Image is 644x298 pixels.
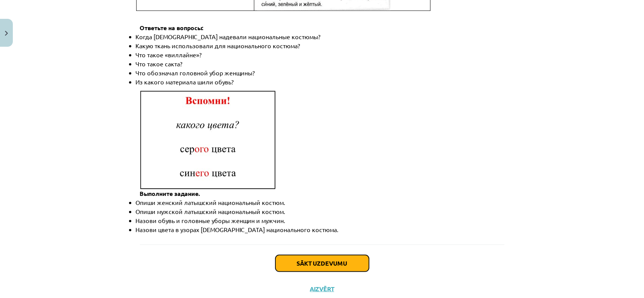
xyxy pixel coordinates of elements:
[5,31,8,36] img: icon-close-lesson-0947bae3869378f0d4975bcd49f059093ad1ed9edebbc8119c70593378902aed.svg
[140,189,192,197] span: Выполните задан
[136,33,321,40] span: Когда [DEMOGRAPHIC_DATA] надевали национальные костюмы?
[140,24,204,32] span: Ответьте на вопросы:
[308,285,337,293] button: Aizvērt
[136,226,337,233] span: Назови цвета в узорах [DEMOGRAPHIC_DATA] национального костюма
[275,255,369,272] button: Sākt uzdevumu
[136,199,286,206] span: Опиши женский латышский национальный костюм.
[136,69,255,76] span: Что обозначал головной убор женщины?
[136,60,183,67] span: Что такое сакта?
[136,51,202,58] span: Что такое «виллайне»?
[136,217,286,224] span: Назови обувь и головные уборы женщин и мужчин.
[206,208,286,215] span: кий национальный костюм.
[337,226,339,233] span: .
[136,42,300,49] span: Какую ткань использовали для национального костюма?
[136,208,206,215] span: Опиши мужской латышс
[192,189,201,197] span: ие.
[136,78,234,86] span: Из какого материала шили обувь?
